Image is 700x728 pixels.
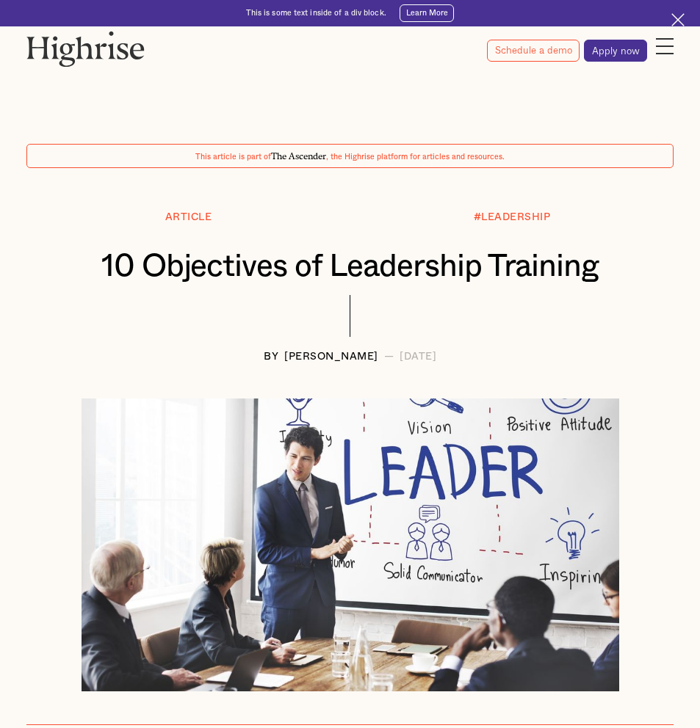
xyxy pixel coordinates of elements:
[487,40,580,62] a: Schedule a demo
[48,250,652,284] h1: 10 Objectives of Leadership Training
[165,212,212,223] div: Article
[384,352,394,363] div: —
[400,352,436,363] div: [DATE]
[474,212,551,223] div: #LEADERSHIP
[195,153,271,161] span: This article is part of
[26,31,145,67] img: Highrise logo
[271,149,326,159] span: The Ascender
[671,13,685,26] img: Cross icon
[82,398,619,691] img: A CEO is briefing about leadership
[584,40,647,62] a: Apply now
[284,352,378,363] div: [PERSON_NAME]
[326,153,505,161] span: , the Highrise platform for articles and resources.
[246,8,386,18] div: This is some text inside of a div block.
[264,352,278,363] div: BY
[400,4,455,22] a: Learn More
